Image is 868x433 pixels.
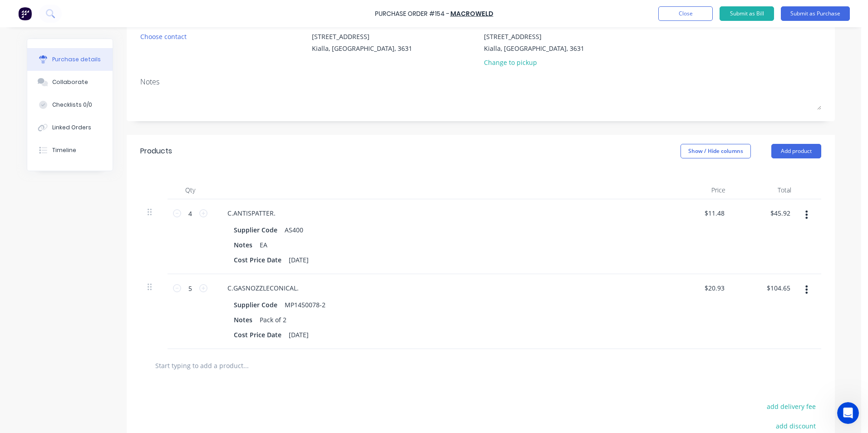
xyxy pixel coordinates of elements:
[285,328,312,341] div: [DATE]
[52,55,101,64] div: Purchase details
[256,313,290,326] div: Pack of 2
[230,328,285,341] div: Cost Price Date
[281,298,329,311] div: MP1450078-2
[27,71,113,93] button: Collaborate
[256,238,271,251] div: EA
[375,9,449,19] div: Purchase Order #154 -
[27,116,113,139] button: Linked Orders
[733,181,799,199] div: Total
[220,281,306,295] div: C.GASNOZZLECONICAL.
[230,238,256,251] div: Notes
[285,253,312,266] div: [DATE]
[312,32,412,41] div: [STREET_ADDRESS]
[155,356,336,374] input: Start typing to add a product...
[837,402,859,424] iframe: Intercom live chat
[27,48,113,71] button: Purchase details
[230,313,256,326] div: Notes
[484,44,584,53] div: Kialla, [GEOGRAPHIC_DATA], 3631
[52,146,76,154] div: Timeline
[27,139,113,162] button: Timeline
[230,223,281,236] div: Supplier Code
[771,144,821,158] button: Add product
[771,420,821,432] button: add discount
[450,9,493,18] a: MacroWeld
[230,253,285,266] div: Cost Price Date
[312,44,412,53] div: Kialla, [GEOGRAPHIC_DATA], 3631
[781,6,850,21] button: Submit as Purchase
[484,58,584,67] div: Change to pickup
[667,181,733,199] div: Price
[52,101,92,109] div: Checklists 0/0
[27,93,113,116] button: Checklists 0/0
[52,78,88,86] div: Collaborate
[484,32,584,41] div: [STREET_ADDRESS]
[658,6,713,21] button: Close
[52,123,91,132] div: Linked Orders
[281,223,307,236] div: AS400
[168,181,213,199] div: Qty
[140,32,187,41] div: Choose contact
[681,144,751,158] button: Show / Hide columns
[230,298,281,311] div: Supplier Code
[140,76,821,87] div: Notes
[720,6,774,21] button: Submit as Bill
[220,207,283,220] div: C.ANTISPATTER.
[140,146,172,157] div: Products
[762,400,821,412] button: add delivery fee
[18,7,32,20] img: Factory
